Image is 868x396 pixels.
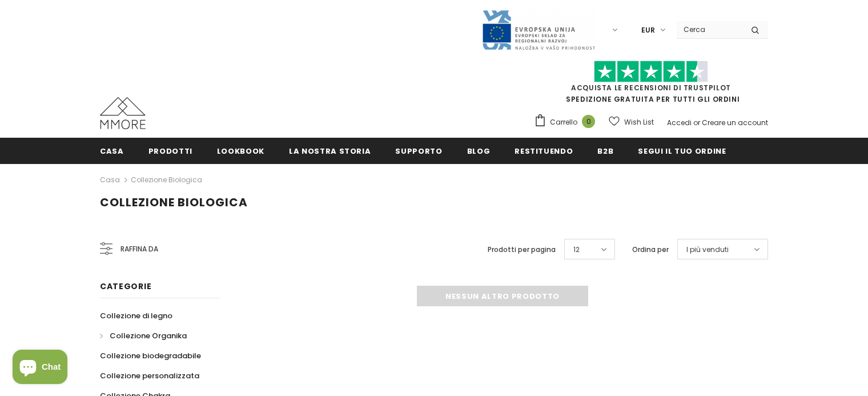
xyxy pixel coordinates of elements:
span: Casa [100,146,124,157]
a: Blog [467,138,491,163]
a: Collezione Organika [100,326,187,346]
a: Casa [100,138,124,163]
span: Collezione biologica [100,194,248,210]
span: 0 [582,115,595,128]
a: Collezione biologica [131,175,202,185]
input: Search Site [677,21,742,38]
span: 12 [573,244,580,255]
img: Javni Razpis [481,9,596,51]
span: SPEDIZIONE GRATUITA PER TUTTI GLI ORDINI [534,66,768,104]
img: Fidati di Pilot Stars [594,61,708,83]
span: I più venduti [686,244,729,255]
img: Casi MMORE [100,97,146,129]
label: Prodotti per pagina [488,244,556,255]
a: Carrello 0 [534,114,601,131]
span: Collezione biodegradabile [100,350,201,361]
label: Ordina per [632,244,669,255]
span: Prodotti [148,146,192,157]
span: Categorie [100,281,151,292]
a: Casa [100,173,120,187]
span: Wish List [624,117,654,128]
span: Segui il tuo ordine [638,146,726,157]
span: Blog [467,146,491,157]
a: Acquista le recensioni di TrustPilot [571,83,731,93]
a: Collezione di legno [100,306,172,326]
span: B2B [597,146,613,157]
span: Restituendo [515,146,573,157]
inbox-online-store-chat: Shopify online store chat [9,350,71,387]
span: Collezione Organika [110,330,187,341]
span: La nostra storia [289,146,371,157]
a: B2B [597,138,613,163]
a: supporto [395,138,442,163]
span: or [693,118,700,127]
span: supporto [395,146,442,157]
span: Collezione personalizzata [100,370,199,381]
a: La nostra storia [289,138,371,163]
a: Collezione biodegradabile [100,346,201,366]
a: Restituendo [515,138,573,163]
a: Segui il tuo ordine [638,138,726,163]
a: Collezione personalizzata [100,366,199,386]
a: Creare un account [702,118,768,127]
a: Javni Razpis [481,25,596,34]
span: Lookbook [217,146,264,157]
span: Carrello [550,117,577,128]
a: Accedi [667,118,692,127]
span: EUR [641,25,655,36]
span: Raffina da [120,243,158,255]
a: Wish List [609,112,654,132]
span: Collezione di legno [100,310,172,321]
a: Lookbook [217,138,264,163]
a: Prodotti [148,138,192,163]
